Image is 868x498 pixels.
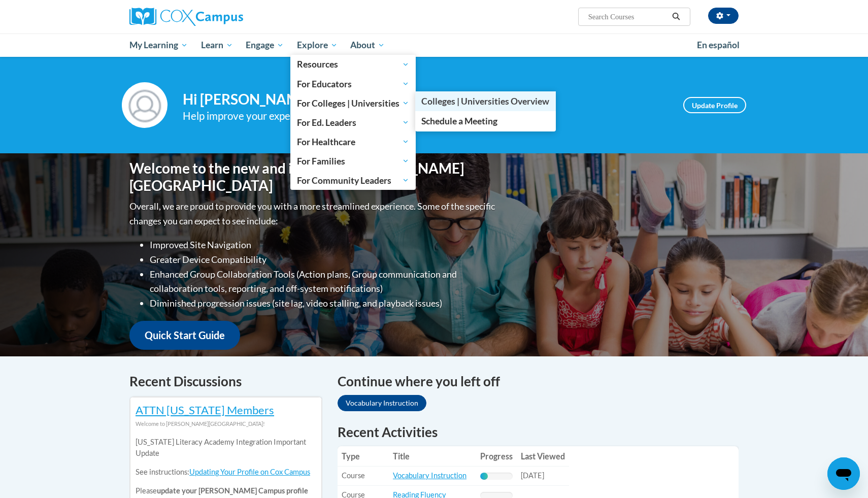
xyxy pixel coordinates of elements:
p: [US_STATE] Literacy Academy Integration Important Update [136,437,316,459]
th: Title [389,446,476,467]
a: En español [690,35,746,56]
span: En español [697,40,740,50]
span: For Colleges | Universities [297,97,409,109]
span: Schedule a Meeting [421,116,497,126]
div: Welcome to [PERSON_NAME][GEOGRAPHIC_DATA]! [136,418,316,429]
th: Type [338,446,389,467]
a: Learn [194,34,240,57]
span: Explore [297,39,338,51]
th: Last Viewed [517,446,569,467]
h4: Continue where you left off [338,372,739,391]
a: Schedule a Meeting [415,111,556,131]
span: [DATE] [521,471,544,480]
span: Engage [246,39,284,51]
h4: Recent Discussions [129,372,322,391]
span: For Families [297,155,409,167]
a: My Learning [123,34,194,57]
a: ATTN [US_STATE] Members [136,403,274,417]
a: Explore [290,34,344,57]
a: For Community Leaders [290,171,416,190]
button: Search [669,11,684,23]
a: For Families [290,151,416,171]
a: For Healthcare [290,132,416,151]
p: See instructions: [136,467,316,478]
a: Vocabulary Instruction [338,395,426,411]
li: Greater Device Compatibility [150,252,497,267]
span: For Healthcare [297,136,409,148]
a: Resources [290,55,416,74]
li: Improved Site Navigation [150,238,497,252]
h1: Welcome to the new and improved [PERSON_NAME][GEOGRAPHIC_DATA] [129,160,497,194]
span: For Ed. Leaders [297,116,409,128]
li: Enhanced Group Collaboration Tools (Action plans, Group communication and collaboration tools, re... [150,267,497,296]
th: Progress [476,446,517,467]
a: For Ed. Leaders [290,113,416,132]
span: For Community Leaders [297,174,409,186]
a: Updating Your Profile on Cox Campus [189,468,310,476]
button: Account Settings [708,8,739,24]
a: Quick Start Guide [129,321,240,350]
li: Diminished progression issues (site lag, video stalling, and playback issues) [150,296,497,311]
img: Profile Image [122,82,168,128]
input: Search Courses [587,11,669,23]
span: Resources [297,58,409,71]
div: Help improve your experience by keeping your profile up to date. [183,108,668,124]
span: Colleges | Universities Overview [421,96,549,107]
img: Cox Campus [129,8,243,26]
a: Cox Campus [129,8,322,26]
a: For Colleges | Universities [290,93,416,113]
div: Main menu [114,34,754,57]
span: My Learning [129,39,188,51]
a: Engage [239,34,290,57]
iframe: Button to launch messaging window [827,457,860,490]
h1: Recent Activities [338,423,739,441]
a: Vocabulary Instruction [393,471,466,480]
p: Overall, we are proud to provide you with a more streamlined experience. Some of the specific cha... [129,199,497,228]
a: Colleges | Universities Overview [415,91,556,111]
a: About [344,34,392,57]
a: For Educators [290,74,416,93]
span: Learn [201,39,233,51]
div: Progress, % [480,473,488,480]
a: Update Profile [683,97,746,113]
h4: Hi [PERSON_NAME]! Take a minute to review your profile. [183,91,668,108]
span: About [350,39,385,51]
span: For Educators [297,78,409,90]
span: Course [342,471,365,480]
